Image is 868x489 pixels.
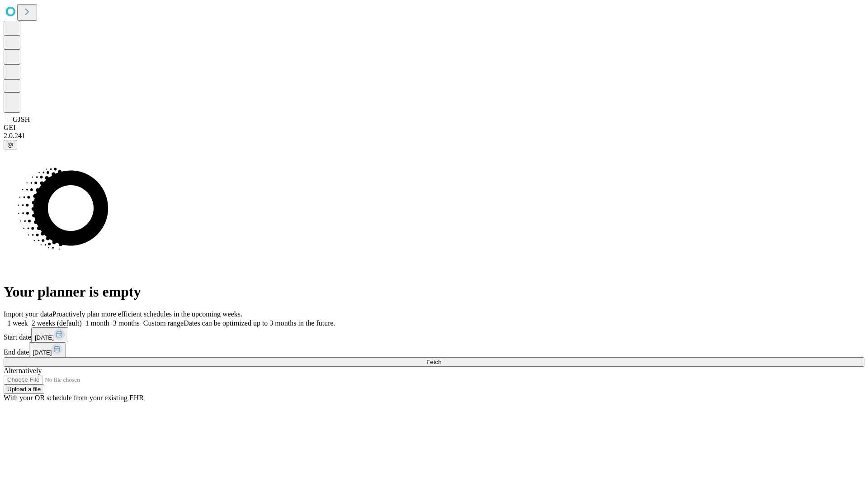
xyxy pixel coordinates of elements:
span: Proactively plan more efficient schedules in the upcoming weeks. [52,310,242,318]
button: @ [4,140,17,149]
span: 1 week [7,319,28,327]
span: GJSH [13,115,30,123]
button: [DATE] [29,342,66,357]
span: [DATE] [35,334,54,341]
button: Upload a file [4,384,44,394]
span: With your OR schedule from your existing EHR [4,394,144,402]
span: 3 months [113,319,140,327]
span: Fetch [426,359,441,365]
div: GEI [4,124,864,132]
span: Custom range [143,319,184,327]
button: [DATE] [31,327,68,342]
span: 1 month [85,319,109,327]
span: [DATE] [33,349,52,356]
button: Fetch [4,357,864,367]
div: 2.0.241 [4,132,864,140]
h1: Your planner is empty [4,283,864,300]
span: @ [7,141,14,148]
span: 2 weeks (default) [32,319,82,327]
span: Import your data [4,310,52,318]
div: End date [4,342,864,357]
span: Alternatively [4,367,42,374]
span: Dates can be optimized up to 3 months in the future. [184,319,335,327]
div: Start date [4,327,864,342]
